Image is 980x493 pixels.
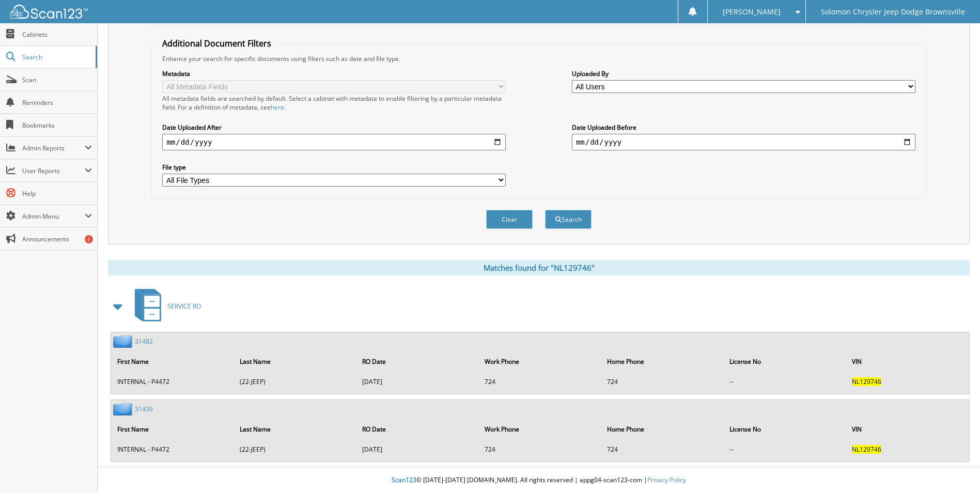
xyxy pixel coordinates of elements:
label: Uploaded By [572,69,915,78]
th: License No [724,419,846,440]
td: (22-JEEP) [235,373,356,390]
span: Reminders [22,98,92,107]
td: INTERNAL - P4472 [112,441,234,458]
span: Search [22,53,90,61]
td: [DATE] [357,441,478,458]
td: 724 [602,373,723,390]
button: Search [545,210,592,229]
div: Enhance your search for specific documents using filters such as date and file type. [157,54,920,63]
td: [DATE] [357,373,478,390]
th: VIN [847,419,968,440]
label: Metadata [162,69,506,78]
span: Announcements [22,235,92,243]
span: Bookmarks [22,121,92,130]
div: All metadata fields are searched by default. Select a cabinet with metadata to enable filtering b... [162,94,506,112]
a: 31482 [135,337,153,346]
a: here [271,103,284,112]
input: start [162,134,506,150]
span: Admin Menu [22,212,85,221]
td: 724 [479,441,601,458]
th: VIN [847,351,968,372]
label: Date Uploaded Before [572,123,915,132]
img: folder2.png [113,335,135,348]
th: Home Phone [602,419,723,440]
a: SERVICE RO [129,286,201,327]
a: 31439 [135,405,153,413]
span: Scan [22,75,92,84]
span: User Reports [22,166,85,175]
th: Home Phone [602,351,723,372]
legend: Additional Document Filters [157,38,276,49]
td: INTERNAL - P4472 [112,373,234,390]
th: Last Name [235,419,356,440]
th: RO Date [357,351,478,372]
iframe: Chat Widget [928,443,980,493]
th: First Name [112,351,234,372]
button: Clear [486,210,533,229]
span: Solomon Chrysler Jeep Dodge Brownsville [821,9,965,15]
div: Matches found for "NL129746" [108,260,970,275]
div: 1 [85,235,93,243]
label: File type [162,163,506,172]
th: First Name [112,419,234,440]
input: end [572,134,915,150]
span: Help [22,189,92,198]
th: Work Phone [479,351,601,372]
span: SERVICE RO [167,302,201,311]
span: Cabinets [22,30,92,39]
img: scan123-logo-white.svg [10,5,88,19]
span: NL129746 [852,377,881,386]
a: Privacy Policy [647,475,686,484]
div: © [DATE]-[DATE] [DOMAIN_NAME]. All rights reserved | appg04-scan123-com | [98,468,980,493]
td: -- [724,441,846,458]
span: [PERSON_NAME] [723,9,781,15]
td: (22-JEEP) [235,441,356,458]
span: Admin Reports [22,144,85,152]
th: License No [724,351,846,372]
th: Last Name [235,351,356,372]
td: -- [724,373,846,390]
label: Date Uploaded After [162,123,506,132]
th: Work Phone [479,419,601,440]
th: RO Date [357,419,478,440]
td: 724 [479,373,601,390]
span: Scan123 [392,475,416,484]
span: NL129746 [852,445,881,454]
img: folder2.png [113,403,135,415]
td: 724 [602,441,723,458]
